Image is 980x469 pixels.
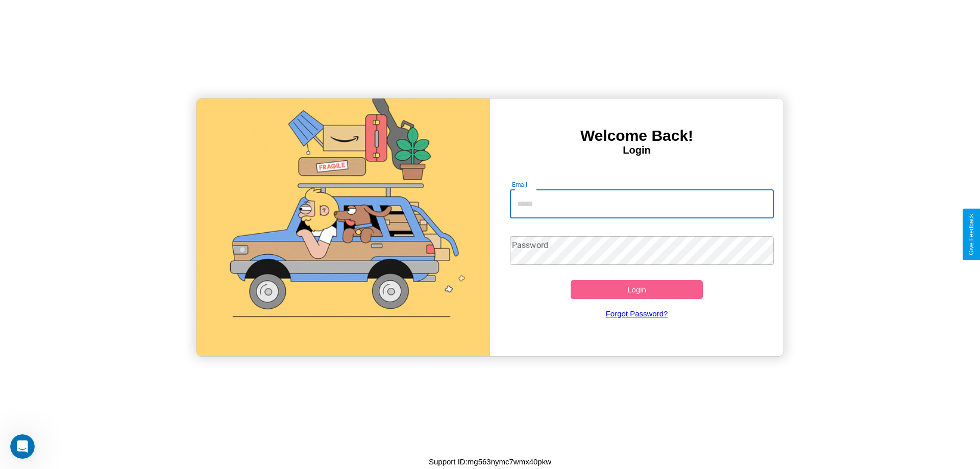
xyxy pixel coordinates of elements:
[10,434,35,459] iframe: Intercom live chat
[490,127,783,144] h3: Welcome Back!
[490,144,783,156] h4: Login
[571,280,703,299] button: Login
[505,299,769,328] a: Forgot Password?
[512,180,528,189] label: Email
[197,98,490,356] img: gif
[429,455,551,468] p: Support ID: mg563nymc7wmx40pkw
[968,214,975,255] div: Give Feedback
